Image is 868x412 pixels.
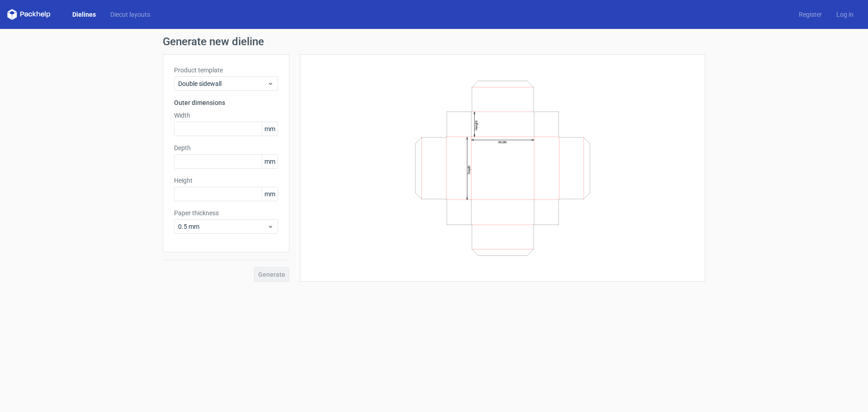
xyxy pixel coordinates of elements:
span: 0.5 mm [178,222,267,231]
a: Dielines [65,10,103,19]
text: Height [474,120,478,130]
a: Log in [829,10,861,19]
label: Width [174,111,278,120]
a: Diecut layouts [103,10,157,19]
span: mm [262,187,278,201]
text: Depth [467,165,471,174]
label: Product template [174,66,278,75]
a: Register [792,10,829,19]
label: Depth [174,143,278,152]
h3: Outer dimensions [174,98,278,107]
label: Paper thickness [174,208,278,218]
span: Double sidewall [178,79,267,88]
label: Height [174,176,278,185]
span: mm [262,122,278,136]
span: mm [262,155,278,168]
h1: Generate new dieline [163,36,705,47]
text: Width [498,140,507,144]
